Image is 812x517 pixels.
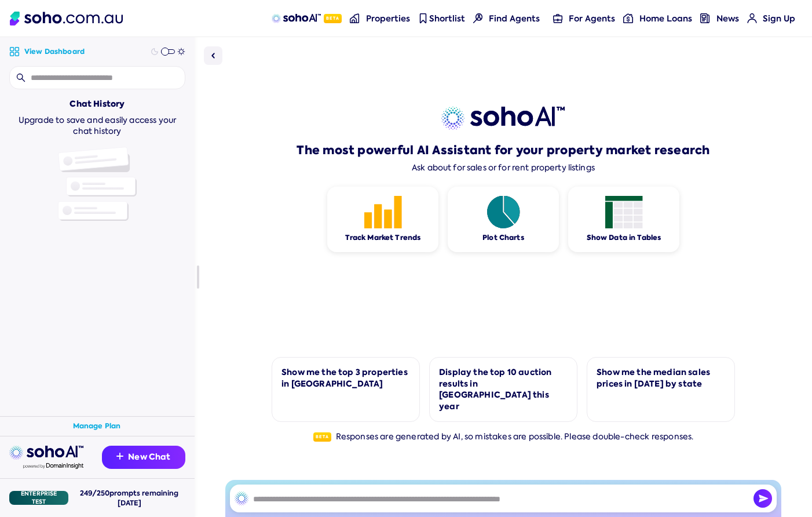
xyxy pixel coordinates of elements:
img: sohoAI logo [272,14,321,23]
div: Plot Charts [482,233,524,243]
img: for-agents-nav icon [623,13,633,23]
div: Ask about for sales or for rent property listings [412,163,595,173]
div: Show Data in Tables [587,233,661,243]
div: Chat History [70,99,125,110]
a: Manage Plan [73,421,121,431]
div: Responses are generated by AI, so mistakes are possible. Please double-check responses. [313,431,694,443]
img: Send icon [754,489,772,508]
img: for-agents-nav icon [747,13,757,23]
div: Enterprise Test [9,491,68,505]
img: Feature 1 icon [364,196,402,228]
span: Beta [324,14,342,23]
img: Soho Logo [10,12,123,26]
img: Sidebar toggle icon [206,49,220,63]
button: Send [754,489,772,508]
span: Find Agents [489,13,540,24]
div: Upgrade to save and easily access your chat history [9,115,185,137]
span: Beta [313,432,331,442]
h1: The most powerful AI Assistant for your property market research [297,142,709,158]
div: Track Market Trends [345,233,421,243]
img: sohoai logo [441,107,565,130]
div: Show me the top 3 properties in [GEOGRAPHIC_DATA] [281,367,410,389]
div: 249 / 250 prompts remaining [DATE] [73,488,185,508]
img: Feature 1 icon [605,196,643,228]
img: Data provided by Domain Insight [23,463,83,469]
span: Home Loans [639,13,692,24]
div: Display the top 10 auction results in [GEOGRAPHIC_DATA] this year [439,367,568,412]
img: SohoAI logo black [235,491,248,505]
img: news-nav icon [700,13,710,23]
span: News [716,13,739,24]
span: Sign Up [763,13,795,24]
img: Chat history illustration [58,147,137,221]
img: for-agents-nav icon [553,13,563,23]
span: Properties [366,13,410,24]
img: Recommendation icon [116,453,123,460]
img: sohoai logo [9,446,83,460]
button: New Chat [102,446,185,469]
span: For Agents [569,13,615,24]
span: Shortlist [429,13,465,24]
img: properties-nav icon [350,13,360,23]
img: Find agents icon [473,13,483,23]
div: Show me the median sales prices in [DATE] by state [597,367,725,389]
img: Feature 1 icon [485,196,522,228]
a: View Dashboard [9,46,85,57]
img: shortlist-nav icon [418,13,428,23]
